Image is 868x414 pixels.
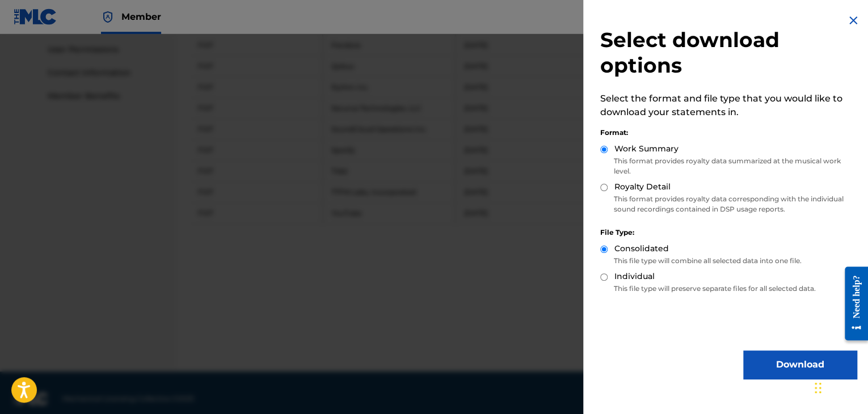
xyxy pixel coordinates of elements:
[121,10,161,23] span: Member
[14,9,57,25] img: MLC Logo
[101,10,115,24] img: Top Rightsholder
[600,256,857,266] p: This file type will combine all selected data into one file.
[614,243,669,255] label: Consolidated
[614,143,679,155] label: Work Summary
[614,271,655,282] label: Individual
[600,194,857,214] p: This format provides royalty data corresponding with the individual sound recordings contained in...
[614,181,671,193] label: Royalty Detail
[600,156,857,176] p: This format provides royalty data summarized at the musical work level.
[600,92,857,119] p: Select the format and file type that you would like to download your statements in.
[815,371,821,405] div: Drag
[836,258,868,349] iframe: Resource Center
[600,128,857,138] div: Format:
[600,284,857,294] p: This file type will preserve separate files for all selected data.
[743,350,857,379] button: Download
[811,360,868,414] iframe: Chat Widget
[600,27,857,78] h2: Select download options
[600,227,857,238] div: File Type:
